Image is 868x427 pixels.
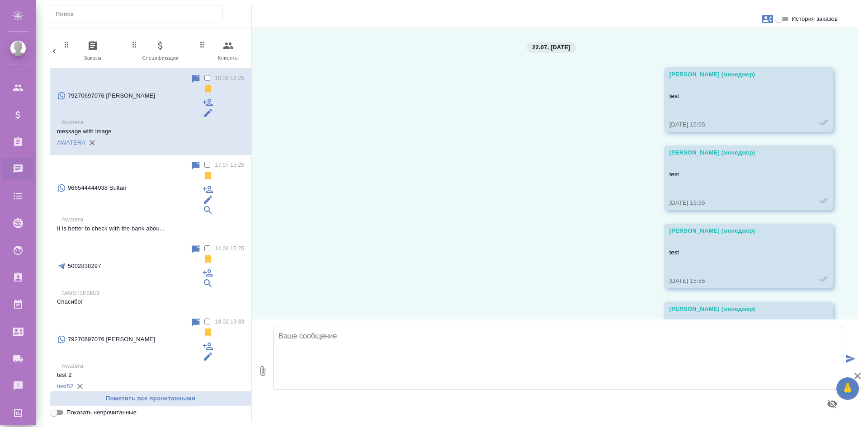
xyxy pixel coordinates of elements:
svg: Отписаться [203,327,213,338]
svg: Зажми и перетащи, чтобы поменять порядок вкладок [62,40,71,49]
div: Подписать на чат другого [203,97,213,108]
p: 79270697076 [PERSON_NAME] [68,91,155,100]
div: 79270697076 [PERSON_NAME]10.09 16:25Awateramessage with imageAWATERA [50,68,251,155]
div: [PERSON_NAME] (менеджер) [670,226,802,235]
a: test52 [57,383,73,389]
div: 500283829714.04 15:25awateratraktatСпасибо! [50,239,251,312]
span: Заказы [62,40,123,62]
p: Спасибо! [57,297,244,306]
p: test [670,170,802,179]
span: Спецификации [130,40,191,62]
div: [DATE] 15:55 [670,198,802,207]
div: 79270697076 [PERSON_NAME]18.02 13:33Awateratest 2test52 [50,312,251,399]
div: [DATE] 15:55 [670,277,802,286]
button: Пометить все прочитанными [50,391,251,407]
p: awateratraktat [61,288,244,297]
p: Awatera [61,118,244,127]
div: Подписать на чат другого [203,341,213,352]
p: 18.02 13:33 [215,317,244,326]
button: Предпросмотр [821,393,843,415]
svg: Отписаться [203,170,213,181]
p: Awatera [61,361,244,371]
div: Привязать клиента [203,278,213,289]
span: Клиенты [198,40,259,62]
svg: Отписаться [203,254,213,265]
p: 966544444938 Sultan [68,183,127,192]
p: Awatera [61,215,244,224]
span: Пометить все прочитанными [55,394,246,404]
span: Показать непрочитанные [66,408,137,417]
button: 🙏 [836,377,859,400]
span: История заказов [792,14,838,23]
a: AWATERA [57,139,85,146]
p: 79270697076 [PERSON_NAME] [68,335,155,344]
p: test [670,248,802,257]
div: [PERSON_NAME] (менеджер) [670,70,802,79]
p: 14.04 15:25 [215,244,244,253]
div: Редактировать контакт [203,108,213,118]
div: [PERSON_NAME] (менеджер) [670,305,802,314]
div: 966544444938 Sultan17.07 15:25AwateraIt is better to check with the bank abou... [50,155,251,239]
p: 22.07, [DATE] [532,43,570,52]
div: Редактировать контакт [203,351,213,362]
div: [DATE] 15:55 [670,120,802,129]
input: Поиск [56,8,222,20]
svg: Зажми и перетащи, чтобы поменять порядок вкладок [198,40,207,49]
svg: Зажми и перетащи, чтобы поменять порядок вкладок [130,40,139,49]
p: message with image [57,127,244,136]
p: 10.09 16:25 [215,74,244,83]
svg: Отписаться [203,84,213,94]
div: Редактировать контакт [203,194,213,205]
div: Подписать на чат другого [203,184,213,195]
span: 🙏 [840,379,855,398]
div: [PERSON_NAME] (менеджер) [670,148,802,157]
p: 5002838297 [68,262,101,271]
div: Пометить непрочитанным [190,160,201,171]
p: test [670,92,802,101]
button: Удалить привязку [85,136,99,150]
p: It is better to check with the bank abou... [57,224,244,233]
p: test 2 [57,371,244,380]
div: Подписать на чат другого [203,267,213,278]
p: 17.07 15:25 [215,160,244,169]
div: Пометить непрочитанным [190,74,201,84]
button: Заявки [757,8,778,30]
button: Удалить привязку [73,380,87,393]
